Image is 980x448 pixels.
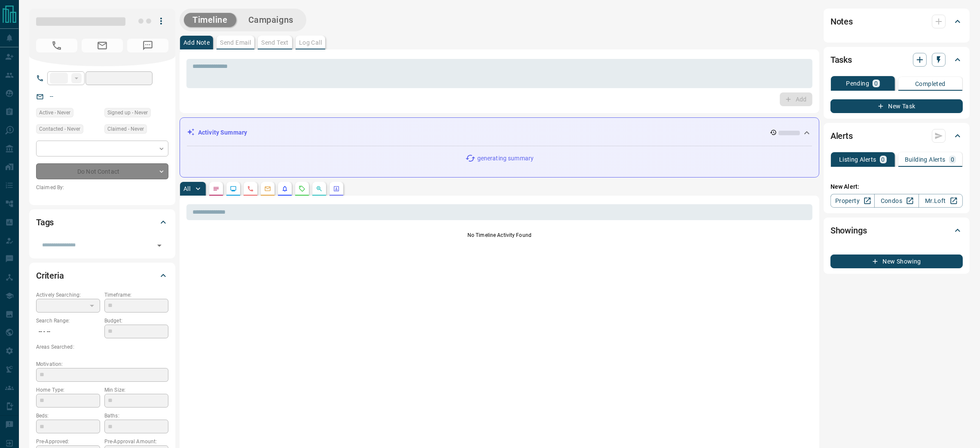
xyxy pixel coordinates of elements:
p: Beds: [36,412,100,420]
a: Property [830,194,875,208]
p: Home Type: [36,386,100,394]
div: Tasks [830,49,963,70]
span: Active - Never [39,108,70,117]
svg: Requests [299,185,305,192]
p: All [183,186,190,192]
div: Tags [36,212,168,233]
p: 0 [882,156,885,163]
svg: Opportunities [316,185,323,192]
p: Activity Summary [198,128,247,137]
p: Search Range: [36,317,100,325]
div: Showings [830,220,963,241]
span: Claimed - Never [107,125,144,133]
p: Building Alerts [905,156,946,163]
a: Condos [874,194,919,208]
div: Alerts [830,126,963,146]
div: Activity Summary [187,125,812,141]
h2: Tasks [830,53,852,67]
svg: Lead Browsing Activity [230,185,237,192]
span: No Email [82,39,123,52]
p: Add Note [183,40,210,46]
div: Criteria [36,265,168,286]
p: 0 [874,80,878,86]
p: generating summary [477,154,534,163]
h2: Alerts [830,129,853,143]
p: Completed [915,81,946,87]
span: No Number [127,39,168,52]
button: New Task [830,99,963,113]
h2: Notes [830,15,853,28]
button: Campaigns [240,13,302,27]
span: Signed up - Never [107,108,148,117]
svg: Calls [247,185,254,192]
h2: Tags [36,215,54,229]
p: Areas Searched: [36,343,168,351]
button: Timeline [184,13,236,27]
button: Open [153,239,165,252]
button: New Showing [830,255,963,268]
p: Budget: [104,317,168,325]
p: -- - -- [36,325,100,339]
p: Motivation: [36,360,168,368]
span: Contacted - Never [39,125,80,133]
p: 0 [951,156,954,163]
p: Pre-Approval Amount: [104,438,168,445]
h2: Criteria [36,269,64,282]
div: Notes [830,11,963,32]
div: Do Not Contact [36,163,168,179]
p: Min Size: [104,386,168,394]
p: Listing Alerts [839,156,876,163]
svg: Emails [264,185,271,192]
svg: Listing Alerts [281,185,288,192]
p: Claimed By: [36,184,168,191]
p: No Timeline Activity Found [186,231,812,239]
a: Mr.Loft [919,194,963,208]
p: Pre-Approved: [36,438,100,445]
p: New Alert: [830,182,963,191]
p: Actively Searching: [36,291,100,299]
p: Pending [846,80,869,86]
svg: Notes [213,185,220,192]
span: No Number [36,39,77,52]
a: -- [50,93,53,100]
h2: Showings [830,224,867,237]
p: Timeframe: [104,291,168,299]
p: Baths: [104,412,168,420]
svg: Agent Actions [333,185,340,192]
